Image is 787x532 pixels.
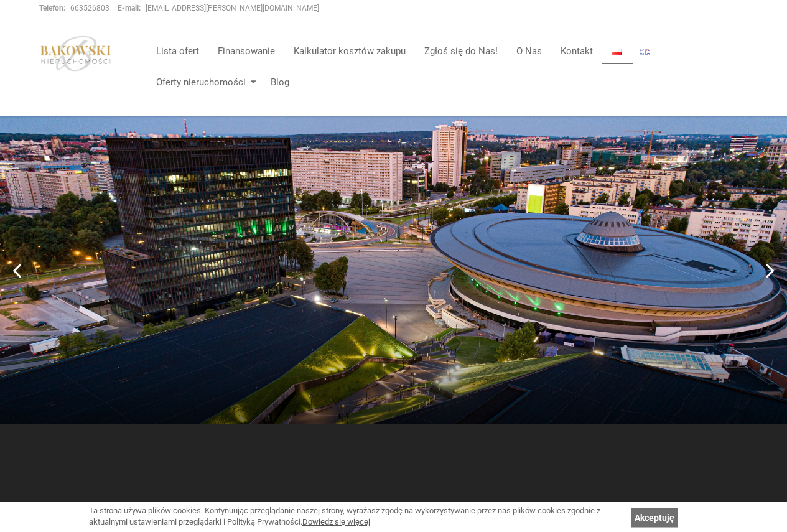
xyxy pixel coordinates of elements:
[631,508,678,527] a: Akceptuję
[70,4,109,12] a: 663526803
[284,39,415,63] a: Kalkulator kosztów zakupu
[261,70,289,95] a: Blog
[118,4,141,12] strong: E-mail:
[147,39,208,63] a: Lista ofert
[415,39,507,63] a: Zgłoś się do Nas!
[507,39,551,63] a: O Nas
[39,4,65,12] strong: Telefon:
[146,4,319,12] a: [EMAIL_ADDRESS][PERSON_NAME][DOMAIN_NAME]
[89,505,625,528] div: Ta strona używa plików cookies. Kontynuując przeglądanie naszej strony, wyrażasz zgodę na wykorzy...
[147,70,261,95] a: Oferty nieruchomości
[302,517,370,526] a: Dowiedz się więcej
[208,39,284,63] a: Finansowanie
[39,35,113,72] img: logo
